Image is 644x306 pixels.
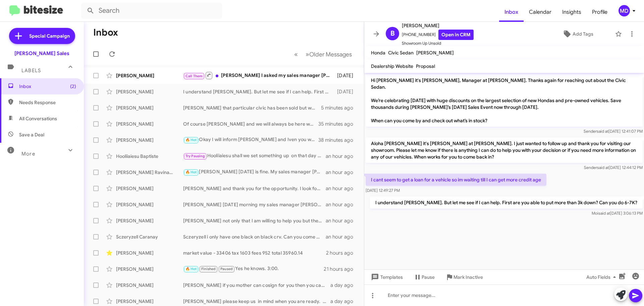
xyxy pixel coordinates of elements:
span: Honda [371,50,385,56]
span: said at [597,165,609,170]
span: Inbox [19,83,76,90]
div: 35 minutes ago [318,121,359,127]
p: I understand [PERSON_NAME]. But let me see if I can help. First are you able to put more than 3k ... [370,196,643,209]
div: an hour ago [326,169,359,176]
button: Mark Inactive [440,271,488,283]
div: an hour ago [326,153,359,160]
span: More [21,151,35,157]
span: Sender [DATE] 12:44:12 PM [584,165,643,170]
div: [PERSON_NAME] Sales [14,50,69,57]
span: Moi [DATE] 3:06:13 PM [592,211,643,216]
div: [PERSON_NAME] [116,72,183,79]
span: Templates [370,271,403,283]
button: Pause [408,271,440,283]
span: [PERSON_NAME] [402,21,474,30]
div: an hour ago [326,185,359,192]
nav: Page navigation example [290,47,356,61]
div: MD [619,5,630,16]
div: Hooliiaiesu Baptiste [116,153,183,160]
div: Sczeryzell i only have one black on black crv. Can you come now or [DATE] better. We better move ... [183,233,326,240]
p: I cant seem to get a loan for a vehicle so im waiting till I can get more credit age [366,174,546,186]
button: MD [613,5,637,16]
span: Pause [422,271,435,283]
div: I understand [PERSON_NAME]. But let me see if I can help. First are you able to put more than 3k ... [183,88,334,95]
div: Sczeryzell Caranay [116,233,183,240]
div: an hour ago [326,233,359,240]
div: [PERSON_NAME] [116,298,183,305]
span: Try Pausing [185,154,205,158]
button: Auto Fields [581,271,624,283]
h1: Inbox [93,27,118,38]
div: [PERSON_NAME] and thank you for the opportunity. I look forward to hearing from you again. Also i... [183,185,326,192]
div: [PERSON_NAME] [116,266,183,272]
span: Call Them [185,74,203,78]
span: Paused [220,267,233,271]
span: 🔥 Hot [185,138,197,142]
div: Okay I will inform [PERSON_NAME] and Iven you will be here [DATE] at 9:30 am. Please ask for Moi ... [183,136,318,144]
span: B [390,28,395,39]
div: 2 hours ago [326,250,359,256]
div: [PERSON_NAME] [DATE] morning my sales manager [PERSON_NAME] will be on duty. Are you available to... [183,201,326,208]
button: Add Tags [543,28,612,40]
div: [PERSON_NAME] [116,250,183,256]
div: 38 minutes ago [318,137,359,143]
span: [DATE] 12:49:27 PM [366,188,400,193]
div: Of course [PERSON_NAME] and we will always be here whenever you are ready. Also would you mind sh... [183,121,318,127]
span: Add Tags [573,28,593,40]
div: [PERSON_NAME] [116,217,183,224]
div: 21 hours ago [324,266,359,272]
div: [PERSON_NAME] if you mother can cosign for you then you can get any car you want right? Can you a... [183,282,330,289]
div: [PERSON_NAME] I asked my sales manager [PERSON_NAME] to give you a call since I am still in a mee... [183,71,334,80]
span: Proposal [416,63,435,69]
p: Aloha [PERSON_NAME] it's [PERSON_NAME] at [PERSON_NAME]. I just wanted to follow up and thank you... [366,137,643,163]
input: Search [81,3,222,19]
div: [PERSON_NAME] Ravinadranatha [116,169,183,176]
a: Special Campaign [9,28,75,44]
span: Dealership Website [371,63,413,69]
span: Civic Sedan [388,50,414,56]
div: [PERSON_NAME] [116,185,183,192]
span: Special Campaign [29,33,70,39]
span: Labels [21,68,41,74]
span: said at [597,129,608,134]
div: [PERSON_NAME] please keep us in mind when you are ready. Also would you mind sharing what's stopp... [183,298,330,305]
div: [PERSON_NAME] that particular civic has been sold but we do have others to chose from. Can you co... [183,104,321,111]
div: [PERSON_NAME] not only that I am willing to help you but the service (which I think is worth more... [183,217,326,224]
div: [DATE] [334,88,359,95]
button: Next [302,47,356,61]
div: a day ago [330,298,359,305]
div: an hour ago [326,201,359,208]
a: Open in CRM [438,30,474,40]
div: [PERSON_NAME] [116,282,183,289]
a: Inbox [499,2,524,22]
p: Hi [PERSON_NAME] it's [PERSON_NAME], Manager at [PERSON_NAME]. Thanks again for reaching out abou... [366,74,643,127]
span: 🔥 Hot [185,170,197,174]
span: 🔥 Hot [185,267,197,271]
button: Previous [290,47,302,61]
span: said at [598,211,610,216]
span: Finished [201,267,216,271]
div: Yes he knows. 3:00. [183,265,324,273]
div: 5 minutes ago [321,104,359,111]
div: [PERSON_NAME] [DATE] is fine. My sales manager [PERSON_NAME] will be here in the morning. Are you... [183,168,326,176]
span: All Conversations [19,115,57,122]
div: an hour ago [326,217,359,224]
span: Mark Inactive [453,271,483,283]
span: Older Messages [309,51,352,58]
a: Calendar [524,2,557,22]
a: Insights [557,2,587,22]
span: « [294,50,298,58]
span: (2) [70,83,76,90]
a: Profile [587,2,613,22]
span: [PERSON_NAME] [416,50,454,56]
span: Needs Response [19,99,76,106]
span: [PHONE_NUMBER] [402,30,474,40]
div: [PERSON_NAME] [116,104,183,111]
div: [DATE] [334,72,359,79]
span: Save a Deal [19,131,44,138]
div: [PERSON_NAME] [116,137,183,143]
div: [PERSON_NAME] [116,88,183,95]
span: Showroom Up Unsold [402,40,474,47]
span: Auto Fields [586,271,619,283]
